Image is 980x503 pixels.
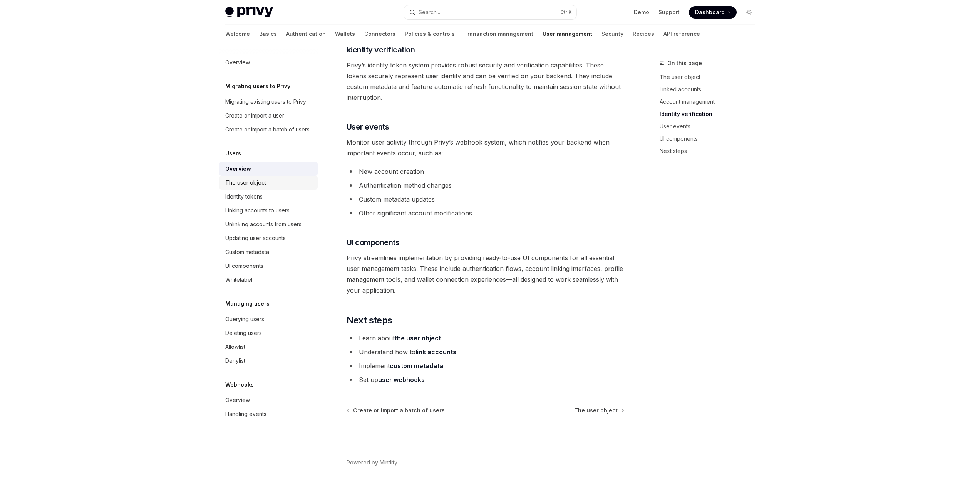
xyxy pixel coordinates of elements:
[660,133,761,145] a: UI components
[225,275,252,284] div: Whitelabel
[667,59,702,68] span: On this page
[225,315,264,324] div: Querying users
[415,348,456,356] a: link accounts
[663,25,700,43] a: API reference
[219,407,318,421] a: Handling events
[225,206,290,215] div: Linking accounts to users
[219,109,318,123] a: Create or import a user
[464,25,533,43] a: Transaction management
[601,25,623,43] a: Security
[225,356,245,365] div: Denylist
[364,25,395,43] a: Connectors
[225,82,290,91] h5: Migrating users to Privy
[225,342,245,352] div: Allowlist
[219,273,318,287] a: Whitelabel
[347,180,624,191] li: Authentication method changes
[225,25,250,43] a: Welcome
[378,376,425,384] a: user webhooks
[347,459,397,466] a: Powered by Mintlify
[633,25,654,43] a: Recipes
[225,149,241,158] h5: Users
[347,333,624,343] li: Learn about
[660,108,761,120] a: Identity verification
[219,56,318,69] a: Overview
[405,25,455,43] a: Policies & controls
[219,231,318,245] a: Updating user accounts
[660,71,761,83] a: The user object
[574,407,623,414] a: The user object
[219,354,318,368] a: Denylist
[225,247,269,257] div: Custom metadata
[419,8,440,17] div: Search...
[543,25,592,43] a: User management
[347,166,624,177] li: New account creation
[219,393,318,407] a: Overview
[225,328,262,338] div: Deleting users
[347,44,415,55] span: Identity verification
[347,374,624,385] li: Set up
[404,5,576,19] button: Search...CtrlK
[225,58,250,67] div: Overview
[347,407,445,414] a: Create or import a batch of users
[347,360,624,371] li: Implement
[225,299,270,308] h5: Managing users
[347,252,624,296] span: Privy streamlines implementation by providing ready-to-use UI components for all essential user m...
[347,137,624,158] span: Monitor user activity through Privy’s webhook system, which notifies your backend when important ...
[219,312,318,326] a: Querying users
[225,395,250,405] div: Overview
[689,6,737,19] a: Dashboard
[219,340,318,354] a: Allowlist
[219,123,318,136] a: Create or import a batch of users
[660,96,761,108] a: Account management
[347,60,624,103] span: Privy’s identity token system provides robust security and verification capabilities. These token...
[347,314,392,326] span: Next steps
[660,145,761,157] a: Next steps
[225,164,251,173] div: Overview
[219,204,318,217] a: Linking accounts to users
[219,326,318,340] a: Deleting users
[347,347,624,357] li: Understand how to
[353,407,445,414] span: Create or import a batch of users
[347,194,624,205] li: Custom metadata updates
[225,111,284,120] div: Create or import a user
[660,83,761,96] a: Linked accounts
[395,334,441,342] a: the user object
[658,8,680,16] a: Support
[225,97,306,106] div: Migrating existing users to Privy
[225,234,286,243] div: Updating user accounts
[225,220,302,229] div: Unlinking accounts from users
[219,95,318,109] a: Migrating existing users to Privy
[335,25,355,43] a: Wallets
[219,190,318,204] a: Identity tokens
[347,208,624,219] li: Other significant account modifications
[660,120,761,133] a: User events
[219,217,318,231] a: Unlinking accounts from users
[225,261,263,271] div: UI components
[286,25,326,43] a: Authentication
[225,192,263,201] div: Identity tokens
[390,362,443,370] a: custom metadata
[695,8,725,16] span: Dashboard
[219,162,318,176] a: Overview
[225,125,310,134] div: Create or import a batch of users
[225,178,266,187] div: The user object
[560,9,572,15] span: Ctrl K
[634,8,649,16] a: Demo
[219,245,318,259] a: Custom metadata
[347,237,400,248] span: UI components
[225,409,266,419] div: Handling events
[259,25,277,43] a: Basics
[743,6,755,19] button: Toggle dark mode
[225,7,273,18] img: light logo
[574,407,618,414] span: The user object
[219,176,318,190] a: The user object
[347,121,389,132] span: User events
[219,259,318,273] a: UI components
[225,380,254,389] h5: Webhooks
